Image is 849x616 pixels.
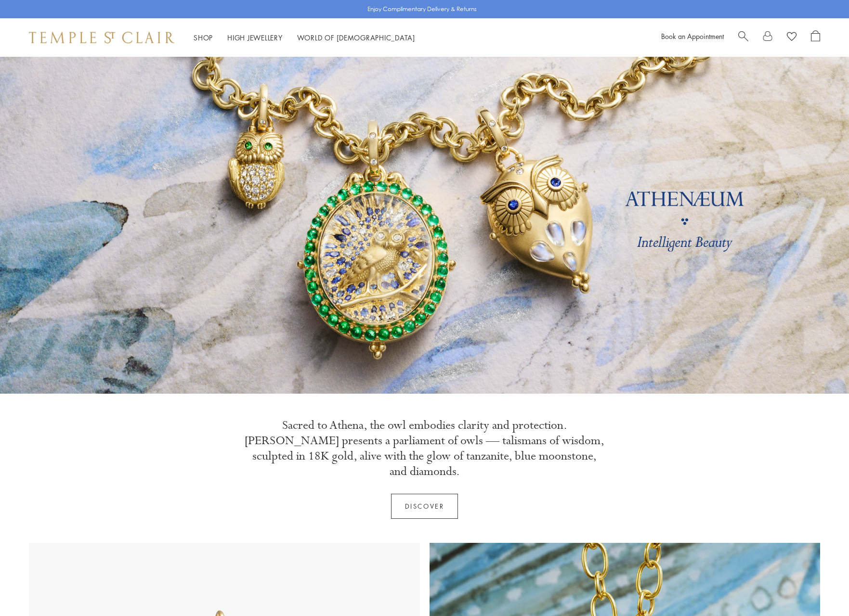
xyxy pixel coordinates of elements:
a: View Wishlist [787,30,797,45]
nav: Main navigation [194,32,415,44]
a: Book an Appointment [661,31,724,41]
p: Enjoy Complimentary Delivery & Returns [367,4,477,14]
a: World of [DEMOGRAPHIC_DATA]World of [DEMOGRAPHIC_DATA] [297,33,415,42]
a: Open Shopping Bag [811,30,820,45]
p: Sacred to Athena, the owl embodies clarity and protection. [PERSON_NAME] presents a parliament of... [244,418,605,479]
a: Discover [391,494,458,519]
a: Search [738,30,748,45]
a: ShopShop [194,33,213,42]
img: Temple St. Clair [29,32,174,43]
a: High JewelleryHigh Jewellery [227,33,283,42]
